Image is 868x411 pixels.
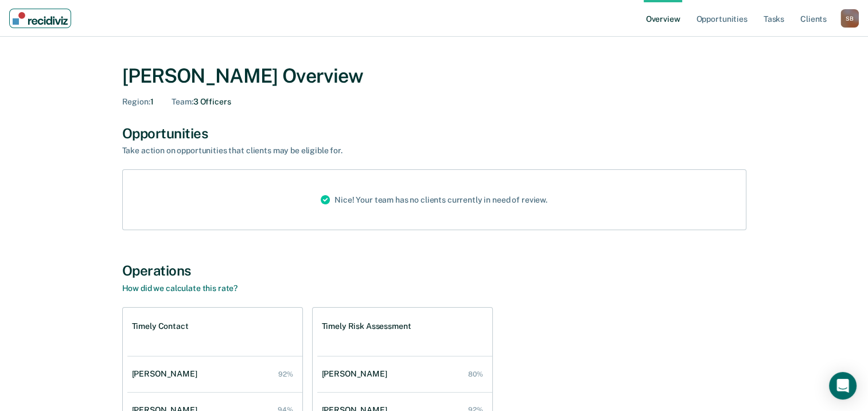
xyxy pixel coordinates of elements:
[322,321,411,331] h1: Timely Risk Assessment
[829,372,857,400] div: Open Intercom Messenger
[122,125,746,142] div: Opportunities
[322,369,392,379] div: [PERSON_NAME]
[132,321,189,331] h1: Timely Contact
[172,97,193,106] span: Team :
[172,97,231,107] div: 3 Officers
[122,97,150,106] span: Region :
[840,9,859,28] div: S B
[122,146,524,156] div: Take action on opportunities that clients may be eligible for.
[122,284,238,293] a: How did we calculate this rate?
[278,370,293,378] div: 92%
[122,97,154,107] div: 1
[317,358,492,390] a: [PERSON_NAME] 80%
[312,170,556,230] div: Nice! Your team has no clients currently in need of review.
[132,369,202,379] div: [PERSON_NAME]
[13,12,68,25] img: Recidiviz
[468,370,483,378] div: 80%
[122,64,746,88] div: [PERSON_NAME] Overview
[122,262,746,279] div: Operations
[127,358,302,390] a: [PERSON_NAME] 92%
[840,9,859,28] button: Profile dropdown button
